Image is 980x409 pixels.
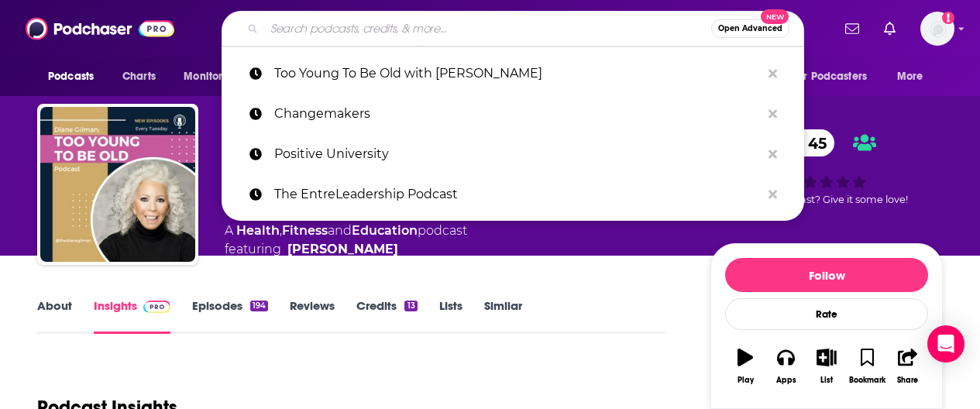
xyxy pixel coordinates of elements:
[888,339,928,394] button: Share
[847,339,887,394] button: Bookmark
[274,94,761,134] p: Changemakers
[264,16,711,41] input: Search podcasts, credits, & more...
[328,223,352,238] span: and
[776,376,796,385] div: Apps
[718,25,782,33] span: Open Advanced
[820,376,833,385] div: List
[225,240,467,259] span: featuring
[920,12,954,46] button: Show profile menu
[236,223,280,238] a: Health
[222,53,804,94] a: Too Young To Be Old with [PERSON_NAME]
[37,298,72,334] a: About
[793,66,867,88] span: For Podcasters
[274,53,761,94] p: Too Young To Be Old with Diane Gilman
[40,107,195,262] img: Too Young To Be Old with Diane Gilman, The Queen of Jeans
[222,134,804,174] a: Positive University
[222,94,804,134] a: Changemakers
[143,301,170,313] img: Podchaser Pro
[290,298,335,334] a: Reviews
[222,174,804,215] a: The EntreLeadership Podcast
[287,240,398,259] a: Diane Gilman
[761,9,789,24] span: New
[765,339,806,394] button: Apps
[806,339,847,394] button: List
[439,298,462,334] a: Lists
[192,298,268,334] a: Episodes194
[280,223,282,238] span: ,
[710,104,943,231] div: 45Good podcast? Give it some love!
[920,12,954,46] img: User Profile
[849,376,885,385] div: Bookmark
[282,223,328,238] a: Fitness
[404,301,417,311] div: 13
[942,12,954,24] svg: Add a profile image
[184,66,239,88] span: Monitoring
[225,222,467,259] div: A podcast
[356,298,417,334] a: Credits13
[725,298,928,330] div: Rate
[897,66,923,88] span: More
[26,14,174,43] img: Podchaser - Follow, Share and Rate Podcasts
[48,66,94,88] span: Podcasts
[793,129,834,156] span: 45
[274,174,761,215] p: The EntreLeadership Podcast
[927,325,965,363] div: Open Intercom Messenger
[777,129,834,156] a: 45
[94,298,170,334] a: InsightsPodchaser Pro
[745,194,908,205] span: Good podcast? Give it some love!
[112,62,165,91] a: Charts
[274,134,761,174] p: Positive University
[250,301,268,311] div: 194
[725,339,765,394] button: Play
[122,66,156,88] span: Charts
[484,298,522,334] a: Similar
[352,223,418,238] a: Education
[897,376,918,385] div: Share
[711,19,789,38] button: Open AdvancedNew
[222,11,804,46] div: Search podcasts, credits, & more...
[725,258,928,292] button: Follow
[839,15,865,42] a: Show notifications dropdown
[878,15,902,42] a: Show notifications dropdown
[738,376,754,385] div: Play
[37,62,114,91] button: open menu
[920,12,954,46] span: Logged in as KTMSseat4
[173,62,259,91] button: open menu
[782,62,889,91] button: open menu
[886,62,943,91] button: open menu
